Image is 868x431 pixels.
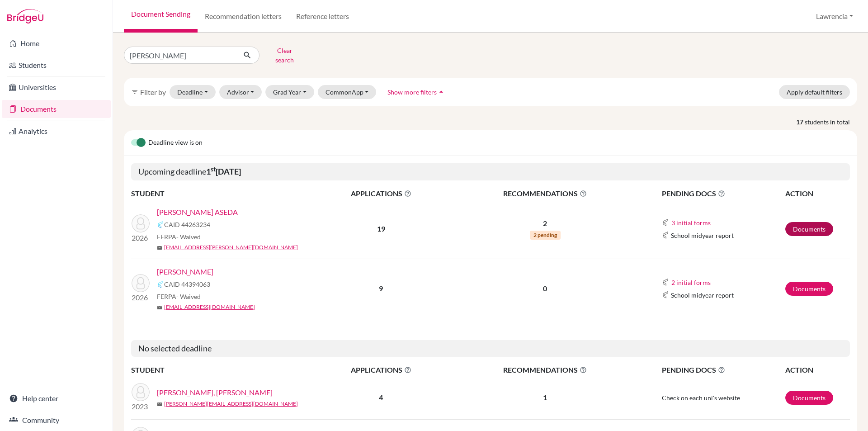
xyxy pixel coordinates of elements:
button: Advisor [219,85,262,99]
span: RECOMMENDATIONS [451,365,640,375]
a: Documents [785,391,833,405]
span: School midyear report [671,290,734,300]
a: [EMAIL_ADDRESS][DOMAIN_NAME] [164,303,255,311]
span: students in total [805,117,857,127]
i: arrow_drop_up [437,87,446,96]
a: Students [2,56,111,74]
a: Documents [785,222,833,236]
img: Bridge-U [7,9,43,24]
a: Help center [2,389,111,407]
img: Common App logo [662,232,669,239]
a: [EMAIL_ADDRESS][PERSON_NAME][DOMAIN_NAME] [164,243,298,251]
p: 0 [451,283,640,294]
button: CommonApp [318,85,377,99]
span: Deadline view is on [148,137,203,148]
a: Community [2,411,111,429]
p: 2 [451,218,640,229]
th: ACTION [785,364,850,376]
span: - Waived [176,233,201,241]
a: Documents [785,282,833,296]
span: FERPA [157,232,201,242]
button: Clear search [259,43,310,67]
img: Common App logo [662,219,669,226]
a: [PERSON_NAME][EMAIL_ADDRESS][DOMAIN_NAME] [164,400,298,408]
b: 1 [DATE] [206,166,241,176]
i: filter_list [131,88,138,95]
img: TENKORANG, KWAKU [132,274,150,292]
span: CAID 44394063 [164,279,210,289]
span: mail [157,402,162,407]
b: 19 [377,224,385,233]
span: Check on each uni's website [662,394,740,402]
button: 2 initial forms [671,277,711,288]
h5: Upcoming deadline [131,163,850,180]
p: 2026 [132,232,150,243]
span: Filter by [140,88,166,96]
button: 3 initial forms [671,218,711,228]
button: Show more filtersarrow_drop_up [380,85,453,99]
th: STUDENT [131,188,312,199]
span: Show more filters [387,88,437,96]
span: mail [157,245,162,251]
b: 4 [379,393,383,402]
img: Common App logo [662,279,669,286]
img: AGYEPONG, KWAKU ASEDA [132,214,150,232]
span: 2 pending [530,231,561,240]
a: [PERSON_NAME] ASEDA [157,207,238,218]
b: 9 [379,284,383,293]
strong: 17 [796,117,805,127]
p: 1 [451,392,640,403]
button: Deadline [170,85,216,99]
span: PENDING DOCS [662,365,784,375]
span: RECOMMENDATIONS [451,188,640,199]
a: Analytics [2,122,111,140]
a: Documents [2,100,111,118]
span: APPLICATIONS [312,188,450,199]
img: Common App logo [157,221,164,228]
button: Lawrencia [812,8,857,25]
sup: st [211,166,216,173]
img: Common App logo [662,291,669,298]
a: [PERSON_NAME] [157,266,213,277]
span: FERPA [157,292,201,301]
input: Find student by name... [124,47,236,64]
img: Common App logo [157,281,164,288]
span: PENDING DOCS [662,188,784,199]
span: APPLICATIONS [312,365,450,375]
span: - Waived [176,293,201,300]
a: Home [2,34,111,52]
button: Grad Year [265,85,314,99]
a: Universities [2,78,111,96]
span: School midyear report [671,231,734,240]
h5: No selected deadline [131,340,850,357]
p: 2026 [132,292,150,303]
th: STUDENT [131,364,312,376]
span: mail [157,305,162,310]
span: CAID 44263234 [164,220,210,229]
button: Apply default filters [779,85,850,99]
p: 2023 [132,401,150,412]
th: ACTION [785,188,850,199]
img: ACHEAMPONG, KWAKU APPIAH [132,383,150,401]
a: [PERSON_NAME], [PERSON_NAME] [157,387,273,398]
